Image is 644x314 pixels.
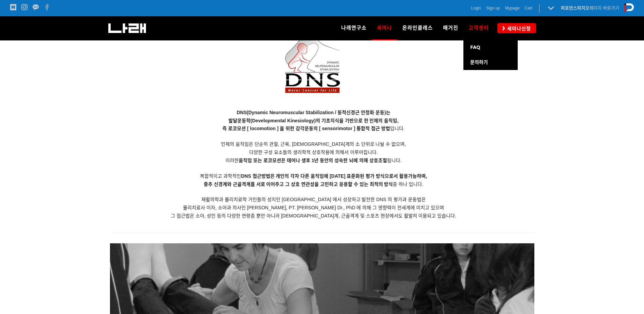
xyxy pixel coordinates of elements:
strong: 움직임 또는 로코모션은 태어나 생후 1년 동안의 성숙한 뇌에 의해 상호조절 [239,158,387,163]
span: 매거진 [443,25,458,31]
a: 세미나 [372,16,397,40]
img: 2da3928754651.png [278,17,350,107]
span: 중 하나 입니다. [204,181,423,187]
span: 세미나 [377,22,392,33]
a: Login [471,5,481,12]
a: 세미나신청 [497,23,536,33]
span: 물리치료사 이자, 소아과 의사인 [PERSON_NAME], PT. [PERSON_NAME] Dr., PhD 에 의해 그 영향력이 전세계에 미치고 있으며 [183,205,444,210]
span: 세미나신청 [505,25,531,32]
span: 입니다. [222,126,405,131]
a: 온라인클래스 [397,16,438,40]
strong: 중추 신경계와 근골격계를 서로 이어주고 그 상호 연관성을 고민하고 응용할 수 있는 최적의 방식 [204,181,393,187]
a: Sign up [486,5,500,12]
span: 발달운동학(Developmental Kinesiology)의 기초지식을 기반으로 한 인체의 움직임, [228,118,399,123]
span: FAQ [470,45,480,50]
a: 나래연구소 [336,16,372,40]
span: 온라인클래스 [402,25,433,31]
a: 매거진 [438,16,463,40]
a: 고객센터 [463,16,494,40]
a: 문의하기 [463,55,518,70]
span: 이러한 됩니다. [225,158,402,163]
a: Mypage [505,5,520,12]
span: 인체의 움직임은 단순히 관절, 근육, [DEMOGRAPHIC_DATA]계의 소 단위로 나뉠 수 없으며, [221,141,406,147]
span: 복합적이고 과학적인 [200,173,427,179]
a: 퍼포먼스피지오페이지 바로가기 [561,5,619,11]
a: FAQ [463,40,518,55]
a: Cart [525,5,532,12]
strong: 퍼포먼스피지오 [561,5,589,11]
span: 재활의학과 물리치료학 거인들의 성지인 [GEOGRAPHIC_DATA] 에서 성장하고 발전한 DNS 의 평가과 운동법은 [201,197,425,202]
span: 그 접근법은 소아, 성인 등의 다양한 연령층 뿐만 아니라 [DEMOGRAPHIC_DATA]계, 근골격계 및 스포츠 현장에서도 활발히 이용되고 있습니다. [171,213,457,219]
span: 다양한 구성 요소들의 생리학적 상호작용에 의해서 이루어집니다. [249,150,378,155]
strong: DNS 접근방법은 개인의 각자 다른 움직임에 [DATE] 표준화된 평가 방식으로서 활용가능하며, [241,173,427,179]
strong: 즉 로코모션 [ locomotion ] 을 위한 감각운동의 [ sensorimotor ] 통합적 접근 방법 [222,126,390,131]
span: 문의하기 [470,59,488,65]
span: 고객센터 [468,25,489,31]
strong: DNS(Dynamic Neuromuscular Stabilization / 동적신경근 안정화 운동)는 [237,110,390,115]
span: 나래연구소 [341,25,367,31]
